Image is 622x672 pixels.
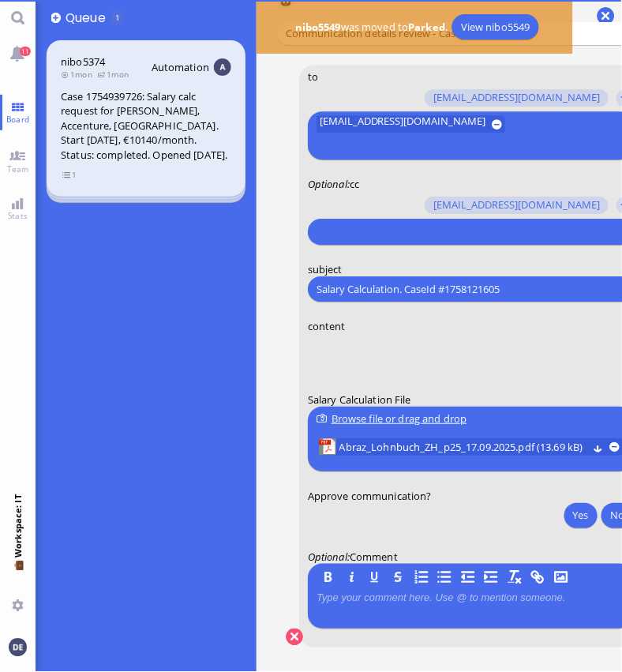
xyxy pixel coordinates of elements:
span: [EMAIL_ADDRESS][DOMAIN_NAME] [320,115,486,133]
button: S [389,569,407,586]
span: Optional [308,176,347,190]
button: Cancel [286,629,303,646]
button: B [320,569,337,586]
img: Abraz_Lohnbuch_ZH_p25_17.09.2025.pdf [319,438,336,456]
div: Case 1754939726: Salary calc request for [PERSON_NAME], Accenture, [GEOGRAPHIC_DATA]. Start [DATE... [61,89,231,163]
span: cc [350,176,359,190]
span: Queue [66,9,111,27]
a: nibo5374 [61,54,105,69]
button: [EMAIL_ADDRESS][DOMAIN_NAME] [425,197,609,214]
span: Board [2,114,33,125]
a: View nibo5549 [452,14,539,39]
button: U [366,569,384,586]
span: Abraz_Lohnbuch_ZH_p25_17.09.2025.pdf (13.69 kB) [339,438,588,456]
span: Stats [4,210,32,221]
span: 1mon [61,69,97,80]
span: was moved to . [290,20,452,34]
button: I [343,569,360,586]
span: to [308,69,318,83]
span: [EMAIL_ADDRESS][DOMAIN_NAME] [433,199,600,212]
em: : [308,550,350,564]
span: Team [3,163,33,175]
em: : [308,176,350,190]
button: [EMAIL_ADDRESS][DOMAIN_NAME] [317,115,505,133]
b: nibo5549 [295,20,341,34]
button: remove [609,441,620,452]
span: 1 [115,12,120,23]
button: Download Abraz_Lohnbuch_ZH_p25_17.09.2025.pdf [594,441,604,452]
span: content [308,319,346,333]
span: 1mon [97,69,133,80]
a: View Abraz_Lohnbuch_ZH_p25_17.09.2025.pdf [339,438,588,456]
button: Add [51,13,62,23]
img: You [9,639,26,656]
span: Salary Calculation File [308,392,411,407]
span: Automation [152,60,209,74]
button: Yes [564,502,598,527]
span: Approve communication? [308,488,432,502]
span: Comment [350,550,398,564]
span: view 1 items [62,168,78,182]
button: [EMAIL_ADDRESS][DOMAIN_NAME] [425,89,609,107]
span: 💼 Workspace: IT [12,558,24,594]
span: [EMAIL_ADDRESS][DOMAIN_NAME] [433,92,600,104]
b: Parked [409,20,446,34]
img: Aut [214,58,231,76]
span: subject [308,262,343,276]
span: Optional [308,550,347,564]
span: 11 [20,47,31,56]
